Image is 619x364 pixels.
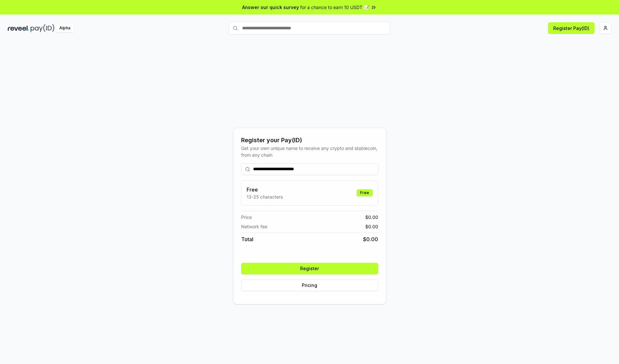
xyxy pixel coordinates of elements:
[241,136,378,145] div: Register your Pay(ID)
[365,223,378,230] span: $ 0.00
[247,193,283,200] p: 13-25 characters
[363,235,378,243] span: $ 0.00
[241,280,378,291] button: Pricing
[31,24,54,32] img: pay_id
[241,263,378,274] button: Register
[365,214,378,221] span: $ 0.00
[241,214,252,221] span: Price
[548,22,594,34] button: Register Pay(ID)
[241,223,267,230] span: Network fee
[300,4,369,11] span: for a chance to earn 10 USDT 📝
[8,24,29,32] img: reveel_dark
[56,24,74,32] div: Alpha
[241,145,378,158] div: Get your own unique name to receive any crypto and stablecoin, from any chain
[241,235,253,243] span: Total
[242,4,299,11] span: Answer our quick survey
[357,189,373,196] div: Free
[247,186,283,193] h3: Free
